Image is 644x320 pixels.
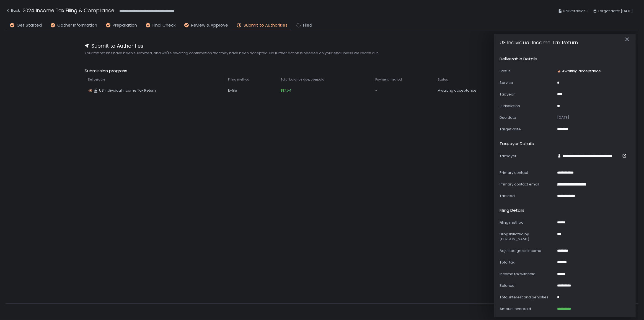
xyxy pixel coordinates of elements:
[244,22,288,29] span: Submit to Authorities
[23,7,114,14] h1: 2024 Income Tax Filing & Compliance
[500,306,555,311] div: Amount overpaid
[500,248,555,253] div: Adjusted gross income
[281,88,293,93] span: $17,541
[500,92,555,97] div: Tax year
[500,154,555,159] div: Taxpayer
[85,51,559,56] span: Your tax returns have been submitted, and we're awaiting confirmation that they have been accepte...
[563,8,588,14] span: Deliverables: 1
[88,78,105,82] span: Deliverable
[376,88,377,93] span: -
[113,22,137,29] span: Preparation
[438,78,448,82] span: Status
[500,207,524,214] h2: Filing details
[500,104,555,109] div: Jurisdiction
[500,69,555,74] div: Status
[57,22,97,29] span: Gather Information
[500,56,537,62] h2: Deliverable details
[376,78,402,82] span: Payment method
[500,260,555,265] div: Total tax
[228,88,274,93] div: E-file
[500,220,555,225] div: Filing method
[191,22,228,29] span: Review & Approve
[598,8,633,14] span: Target date: [DATE]
[438,88,517,93] div: Awaiting acceptance
[6,7,20,16] button: Back
[6,7,20,14] div: Back
[500,127,555,132] div: Target date
[500,170,555,175] div: Primary contact
[500,232,555,242] div: Filing initiated by [PERSON_NAME]
[500,32,578,46] h1: US Individual Income Tax Return
[500,283,555,288] div: Balance
[152,22,175,29] span: Final Check
[500,141,534,147] h2: Taxpayer details
[99,88,156,93] span: US Individual Income Tax Return
[500,193,555,198] div: Tax lead
[85,68,559,74] span: Submission progress
[500,272,555,277] div: Income tax withheld
[500,80,555,85] div: Service
[303,22,312,29] span: Filed
[557,69,601,74] div: Awaiting acceptance
[17,22,42,29] span: Get Started
[228,78,249,82] span: Filing method
[91,42,143,50] span: Submit to Authorities
[557,115,569,120] span: [DATE]
[500,295,555,300] div: Total interest and penalties
[281,78,324,82] span: Total balance due/overpaid
[500,182,555,187] div: Primary contact email
[500,115,555,120] div: Due date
